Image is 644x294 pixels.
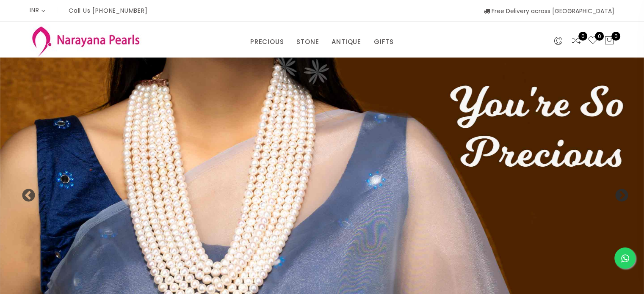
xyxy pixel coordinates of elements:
[578,32,587,41] span: 0
[484,7,614,15] span: Free Delivery across [GEOGRAPHIC_DATA]
[614,189,623,197] button: Next
[374,36,394,48] a: GIFTS
[604,36,614,47] button: 0
[296,36,319,48] a: STONE
[595,32,604,41] span: 0
[21,189,30,197] button: Previous
[250,36,284,48] a: PRECIOUS
[69,8,148,14] p: Call Us [PHONE_NUMBER]
[571,36,581,47] a: 0
[332,36,361,48] a: ANTIQUE
[611,32,620,41] span: 0
[588,36,598,47] a: 0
